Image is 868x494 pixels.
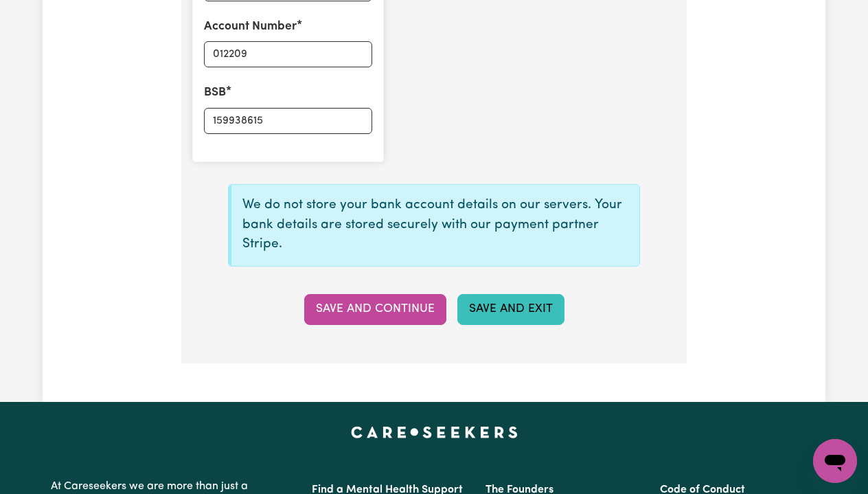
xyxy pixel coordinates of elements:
[457,294,564,324] button: Save and Exit
[304,294,446,324] button: Save and Continue
[204,84,226,102] label: BSB
[204,41,372,67] input: e.g. 000123456
[242,196,628,255] p: We do not store your bank account details on our servers. Your bank details are stored securely w...
[204,18,297,36] label: Account Number
[351,427,518,438] a: Careseekers home page
[204,108,372,134] input: e.g. 110000
[813,439,857,483] iframe: Button to launch messaging window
